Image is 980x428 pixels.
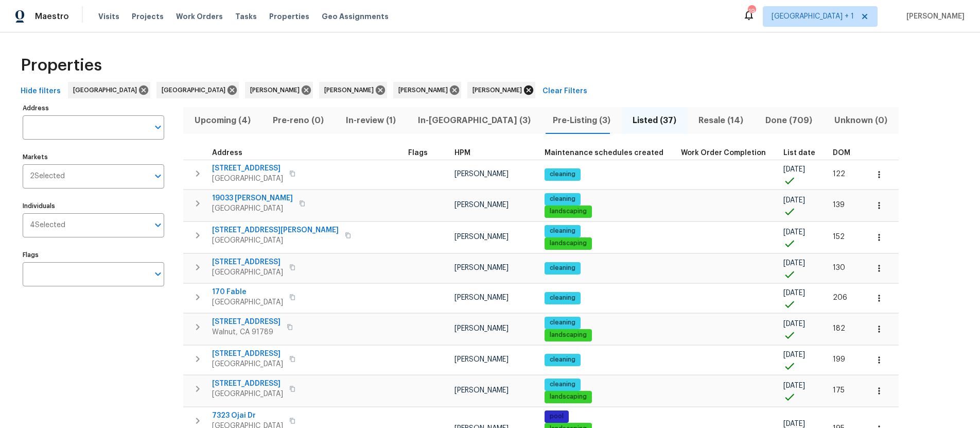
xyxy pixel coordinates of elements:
span: List date [783,149,815,157]
span: cleaning [546,355,580,364]
div: [PERSON_NAME] [467,82,535,98]
span: Address [212,149,242,157]
span: 4 Selected [30,221,65,230]
span: Work Order Completion [681,149,766,157]
button: Open [151,218,165,232]
span: Pre-reno (0) [268,113,328,128]
span: 152 [833,233,845,241]
span: Visits [98,11,119,22]
span: 182 [833,325,845,332]
span: [PERSON_NAME] [454,233,509,241]
span: [STREET_ADDRESS] [212,379,283,389]
span: [PERSON_NAME] [472,85,526,95]
span: Maestro [35,11,69,22]
span: [PERSON_NAME] [454,201,509,209]
span: Walnut, CA 91789 [212,327,281,337]
span: [STREET_ADDRESS] [212,317,281,327]
span: Geo Assignments [322,11,389,22]
span: [PERSON_NAME] [902,11,965,22]
button: Open [151,120,165,134]
span: [PERSON_NAME] [454,387,509,394]
span: Resale (14) [694,113,748,128]
span: landscaping [546,207,591,216]
button: Clear Filters [538,82,591,101]
span: [GEOGRAPHIC_DATA] [212,267,283,278]
span: Projects [132,11,164,22]
div: [PERSON_NAME] [245,82,313,98]
span: In-review (1) [341,113,400,128]
span: 19033 [PERSON_NAME] [212,193,293,203]
span: [GEOGRAPHIC_DATA] [162,85,230,95]
span: [PERSON_NAME] [398,85,452,95]
span: Done (709) [761,113,817,128]
span: [GEOGRAPHIC_DATA] [73,85,141,95]
span: Properties [21,60,102,71]
span: [STREET_ADDRESS] [212,163,283,174]
span: cleaning [546,195,580,203]
span: [STREET_ADDRESS][PERSON_NAME] [212,225,339,235]
span: landscaping [546,392,591,401]
span: Tasks [235,13,257,20]
span: 122 [833,170,845,178]
div: 19 [748,6,755,16]
label: Individuals [23,203,164,209]
button: Hide filters [16,82,65,101]
span: Hide filters [21,85,61,98]
span: [DATE] [783,351,805,358]
span: landscaping [546,331,591,339]
span: [PERSON_NAME] [454,356,509,363]
span: Flags [408,149,428,157]
div: [PERSON_NAME] [393,82,461,98]
span: 170 Fable [212,287,283,297]
span: [PERSON_NAME] [324,85,378,95]
span: In-[GEOGRAPHIC_DATA] (3) [413,113,535,128]
div: [GEOGRAPHIC_DATA] [68,82,150,98]
span: cleaning [546,380,580,389]
span: Work Orders [176,11,223,22]
span: [GEOGRAPHIC_DATA] [212,174,283,184]
span: Unknown (0) [830,113,892,128]
span: pool [546,412,568,421]
span: [PERSON_NAME] [454,264,509,271]
span: [GEOGRAPHIC_DATA] [212,389,283,399]
span: [GEOGRAPHIC_DATA] [212,203,293,214]
button: Open [151,169,165,183]
span: [DATE] [783,260,805,267]
span: Properties [269,11,309,22]
span: [GEOGRAPHIC_DATA] + 1 [772,11,854,22]
span: [DATE] [783,229,805,236]
span: [GEOGRAPHIC_DATA] [212,297,283,307]
span: Pre-Listing (3) [548,113,615,128]
span: Upcoming (4) [189,113,255,128]
span: cleaning [546,318,580,327]
div: [PERSON_NAME] [319,82,387,98]
span: [DATE] [783,420,805,427]
span: cleaning [546,170,580,179]
span: 199 [833,356,845,363]
span: [DATE] [783,289,805,297]
label: Address [23,105,164,111]
span: DOM [833,149,850,157]
span: 2 Selected [30,172,65,181]
button: Open [151,267,165,281]
span: 7323 Ojai Dr [212,410,283,421]
span: [STREET_ADDRESS] [212,349,283,359]
span: 175 [833,387,845,394]
span: cleaning [546,227,580,235]
span: [DATE] [783,320,805,328]
span: [DATE] [783,382,805,389]
span: Clear Filters [542,85,587,98]
span: Maintenance schedules created [545,149,663,157]
span: cleaning [546,294,580,302]
span: 130 [833,264,845,271]
span: [PERSON_NAME] [454,294,509,301]
span: 139 [833,201,845,209]
span: [DATE] [783,197,805,204]
span: landscaping [546,239,591,248]
span: [DATE] [783,166,805,173]
span: [PERSON_NAME] [250,85,304,95]
span: Listed (37) [628,113,681,128]
span: [STREET_ADDRESS] [212,257,283,267]
span: [GEOGRAPHIC_DATA] [212,235,339,246]
span: [PERSON_NAME] [454,170,509,178]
